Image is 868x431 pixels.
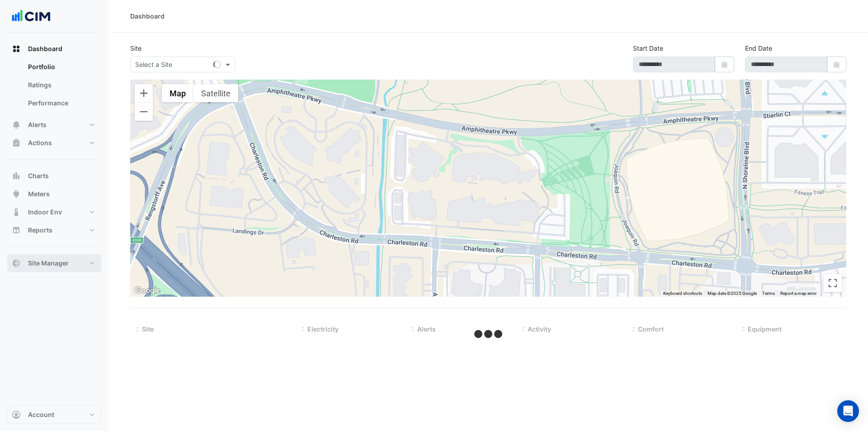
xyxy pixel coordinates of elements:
app-icon: Alerts [12,120,21,129]
span: Alerts [28,120,47,129]
span: Indoor Env [28,208,62,217]
span: Electricity [307,325,339,333]
button: Indoor Env [7,203,101,221]
span: Alerts [417,325,436,333]
img: Google [132,285,162,297]
span: Site Manager [28,259,69,268]
div: Dashboard [7,58,101,116]
app-icon: Dashboard [12,44,21,53]
img: Company Logo [11,7,52,25]
button: Charts [7,167,101,185]
button: Account [7,406,101,424]
app-icon: Charts [12,171,21,180]
app-icon: Site Manager [12,259,21,268]
label: End Date [745,43,772,53]
a: Ratings [21,76,101,94]
button: Dashboard [7,40,101,58]
a: Report a map error [780,291,816,296]
span: Reports [28,226,52,235]
button: Zoom out [135,103,153,121]
app-icon: Reports [12,226,21,235]
app-icon: Indoor Env [12,208,21,217]
button: Meters [7,185,101,203]
button: Zoom in [135,84,153,102]
a: Performance [21,94,101,112]
button: Actions [7,134,101,152]
button: Show street map [162,84,193,102]
button: Keyboard shortcuts [663,290,702,297]
span: Charts [28,171,49,180]
span: Site [142,325,154,333]
span: Map data ©2025 Google [708,291,757,296]
span: Meters [28,189,50,199]
a: Open this area in Google Maps (opens a new window) [132,285,162,297]
a: Terms (opens in new tab) [762,291,775,296]
span: Account [28,410,54,419]
a: Portfolio [21,58,101,76]
label: Site [130,43,142,53]
button: Toggle fullscreen view [824,274,842,292]
span: Dashboard [28,44,62,53]
span: Comfort [638,325,664,333]
div: Open Intercom Messenger [837,400,859,422]
span: Activity [528,325,551,333]
button: Show satellite imagery [193,84,238,102]
span: Actions [28,138,52,147]
button: Reports [7,221,101,239]
button: Alerts [7,116,101,134]
button: Site Manager [7,254,101,272]
app-icon: Meters [12,189,21,199]
label: Start Date [633,43,663,53]
app-icon: Actions [12,138,21,147]
span: Equipment [748,325,782,333]
div: Dashboard [130,11,165,21]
